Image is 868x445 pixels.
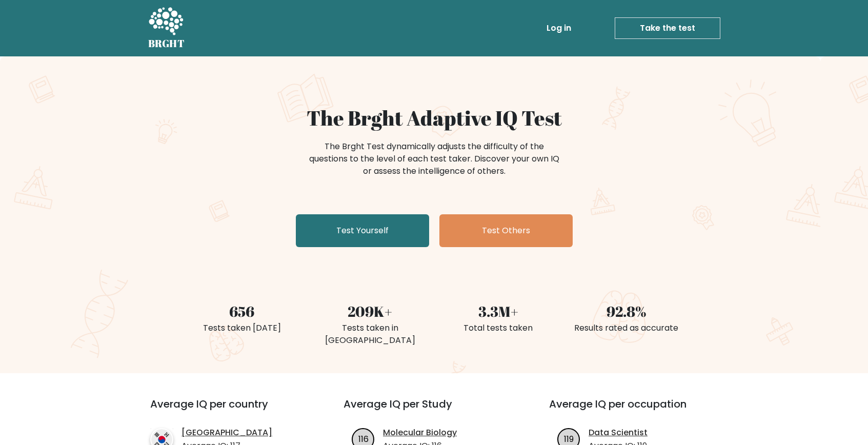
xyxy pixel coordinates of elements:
[296,214,429,247] a: Test Yourself
[312,322,428,347] div: Tests taken in [GEOGRAPHIC_DATA]
[569,300,684,322] div: 92.8%
[569,322,684,334] div: Results rated as accurate
[148,37,185,50] h5: BRGHT
[542,18,575,38] a: Log in
[549,398,730,422] h3: Average IQ per occupation
[150,398,307,422] h3: Average IQ per country
[564,433,574,444] text: 119
[148,4,185,52] a: BRGHT
[439,214,573,247] a: Test Others
[184,106,684,130] h1: The Brght Adaptive IQ Test
[344,398,524,422] h3: Average IQ per Study
[312,300,428,322] div: 209K+
[615,17,720,39] a: Take the test
[440,322,556,334] div: Total tests taken
[358,433,369,444] text: 116
[184,322,300,334] div: Tests taken [DATE]
[440,300,556,322] div: 3.3M+
[184,300,300,322] div: 656
[589,427,648,439] a: Data Scientist
[383,427,457,439] a: Molecular Biology
[306,140,562,177] div: The Brght Test dynamically adjusts the difficulty of the questions to the level of each test take...
[181,427,272,439] a: [GEOGRAPHIC_DATA]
